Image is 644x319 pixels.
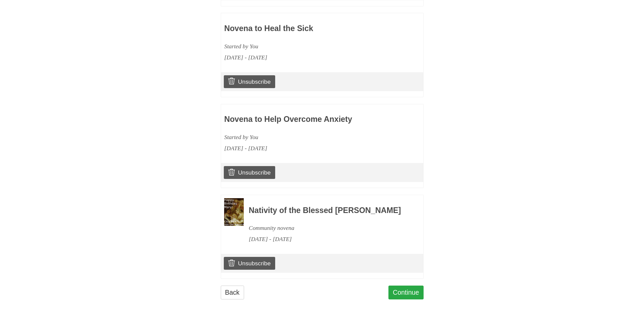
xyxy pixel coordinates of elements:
a: Unsubscribe [224,75,275,88]
a: Back [221,286,244,299]
div: Started by You [224,41,380,52]
div: [DATE] - [DATE] [224,143,380,154]
div: [DATE] - [DATE] [249,234,405,245]
h3: Novena to Help Overcome Anxiety [224,115,380,124]
h3: Novena to Heal the Sick [224,24,380,33]
a: Continue [388,286,424,299]
img: Novena image [224,198,244,226]
a: Unsubscribe [224,166,275,179]
h3: Nativity of the Blessed [PERSON_NAME] [249,206,405,215]
a: Unsubscribe [224,257,275,270]
div: Started by You [224,132,380,143]
div: [DATE] - [DATE] [224,52,380,63]
div: Community novena [249,222,405,234]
